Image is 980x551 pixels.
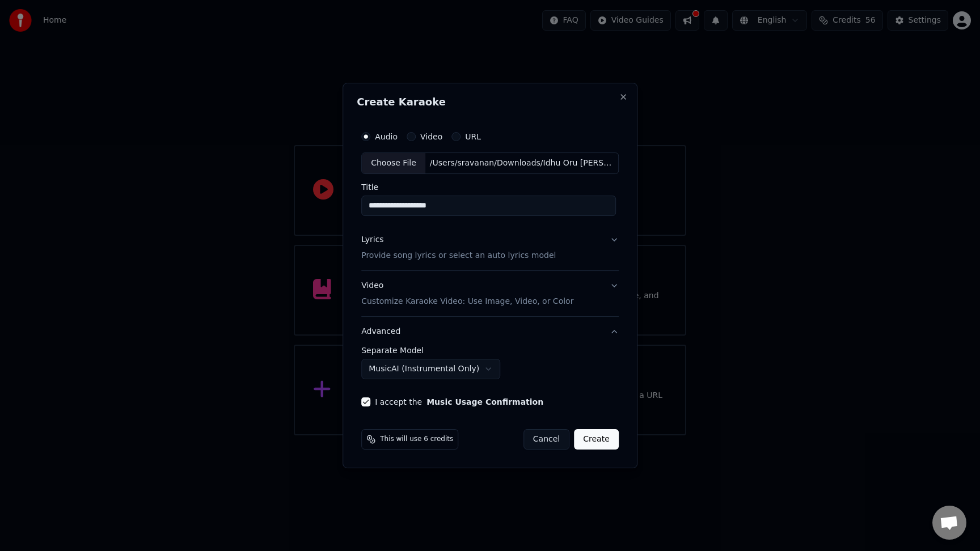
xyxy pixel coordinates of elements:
[375,398,543,406] label: I accept the
[361,234,383,245] div: Lyrics
[361,225,619,270] button: LyricsProvide song lyrics or select an auto lyrics model
[375,133,398,141] label: Audio
[426,398,543,406] button: I accept the
[361,346,619,388] div: Advanced
[361,250,556,261] p: Provide song lyrics or select an auto lyrics model
[425,158,618,169] div: /Users/sravanan/Downloads/Idhu Oru [PERSON_NAME](24Bit Hires) I I Tik Tik Tik(1981) I I Ilaiyaraa...
[361,296,573,307] p: Customize Karaoke Video: Use Image, Video, or Color
[361,183,619,191] label: Title
[361,280,573,307] div: Video
[574,429,619,450] button: Create
[361,271,619,316] button: VideoCustomize Karaoke Video: Use Image, Video, or Color
[380,435,453,444] span: This will use 6 credits
[362,153,425,173] div: Choose File
[465,133,481,141] label: URL
[523,429,569,450] button: Cancel
[361,317,619,346] button: Advanced
[357,97,623,107] h2: Create Karaoke
[361,346,619,354] label: Separate Model
[420,133,442,141] label: Video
